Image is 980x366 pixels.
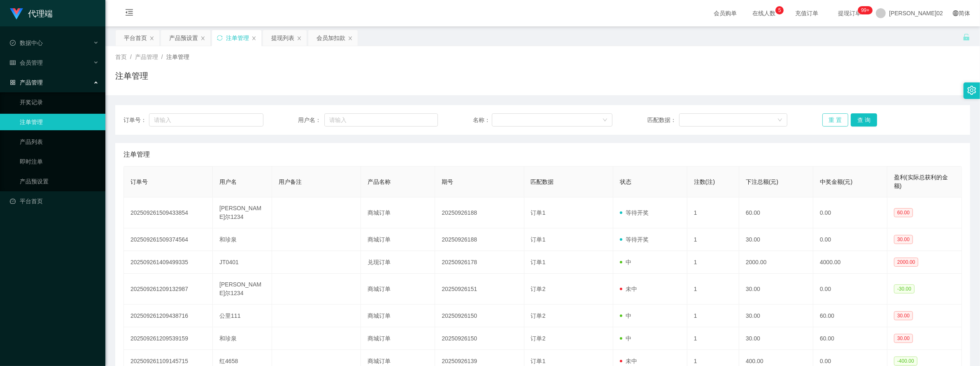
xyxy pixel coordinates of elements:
[953,10,959,16] i: 图标： global
[123,150,150,160] span: 注单管理
[963,33,970,41] i: 图标： 解锁
[694,178,715,185] span: 注数(注)
[361,305,435,327] td: 商城订单
[894,334,913,343] span: 30.00
[894,311,913,320] span: 30.00
[10,10,53,16] a: 代理端
[149,36,154,41] i: 图标： 关闭
[838,10,861,16] font: 提现订单
[746,178,778,185] span: 下注总额(元)
[10,40,16,46] i: 图标： check-circle-o
[531,358,546,364] span: 订单1
[10,193,99,209] a: 图标： 仪表板平台首页
[739,305,813,327] td: 30.00
[739,251,813,274] td: 2000.00
[124,197,213,228] td: 202509261509433854
[442,178,453,185] span: 期号
[361,327,435,350] td: 商城订单
[279,178,302,185] span: 用户备注
[813,228,887,251] td: 0.00
[813,274,887,305] td: 0.00
[200,36,205,41] i: 图标： 关闭
[368,178,391,185] span: 产品名称
[531,236,546,243] span: 订单1
[752,10,775,16] font: 在线人数
[473,116,492,124] span: 名称：
[271,30,294,46] div: 提现列表
[297,36,302,41] i: 图标： 关闭
[213,305,272,327] td: 公里111
[10,8,23,20] img: logo.9652507e.png
[213,197,272,228] td: [PERSON_NAME]尔1234
[20,59,43,66] font: 会员管理
[739,327,813,350] td: 30.00
[687,251,739,274] td: 1
[687,197,739,228] td: 1
[20,114,99,130] a: 注单管理
[361,274,435,305] td: 商城订单
[626,259,631,265] font: 中
[124,30,147,46] div: 平台首页
[251,36,256,41] i: 图标： 关闭
[687,305,739,327] td: 1
[213,274,272,305] td: [PERSON_NAME]尔1234
[130,54,132,60] span: /
[130,178,148,185] span: 订单号
[20,79,43,86] font: 产品管理
[813,197,887,228] td: 0.00
[894,174,948,189] span: 盈利(实际总获利的金额)
[626,358,637,364] font: 未中
[324,113,438,127] input: 请输入
[435,197,524,228] td: 20250926188
[435,274,524,305] td: 20250926151
[213,327,272,350] td: 和珍泉
[124,327,213,350] td: 202509261209539159
[226,30,249,46] div: 注单管理
[687,228,739,251] td: 1
[10,80,16,85] i: 图标： AppStore-O
[894,357,917,366] span: -400.00
[219,178,237,185] span: 用户名
[778,6,781,14] p: 5
[20,134,99,150] a: 产品列表
[959,10,970,16] font: 简体
[124,251,213,274] td: 202509261409499335
[348,36,353,41] i: 图标： 关闭
[822,113,849,127] button: 重 置
[813,327,887,350] td: 60.00
[169,30,198,46] div: 产品预设置
[894,208,913,217] span: 60.00
[795,10,818,16] font: 充值订单
[298,116,324,124] span: 用户名：
[739,197,813,228] td: 60.00
[531,209,546,216] span: 订单1
[20,40,43,46] font: 数据中心
[166,54,189,60] span: 注单管理
[894,235,913,244] span: 30.00
[813,305,887,327] td: 60.00
[213,251,272,274] td: JT0401
[317,30,345,46] div: 会员加扣款
[626,236,649,243] font: 等待开奖
[687,327,739,350] td: 1
[124,305,213,327] td: 202509261209438716
[647,116,679,124] span: 匹配数据：
[124,274,213,305] td: 202509261209132987
[967,86,976,95] i: 图标： 设置
[124,228,213,251] td: 202509261509374564
[894,258,918,267] span: 2000.00
[149,113,263,127] input: 请输入
[687,274,739,305] td: 1
[213,228,272,251] td: 和珍泉
[115,0,143,27] i: 图标： menu-fold
[531,312,546,319] span: 订单2
[435,305,524,327] td: 20250926150
[10,60,16,66] i: 图标： table
[626,335,631,342] font: 中
[858,6,873,14] sup: 1207
[775,6,784,14] sup: 5
[28,0,53,27] h1: 代理端
[361,251,435,274] td: 兑现订单
[20,153,99,170] a: 即时注单
[361,228,435,251] td: 商城订单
